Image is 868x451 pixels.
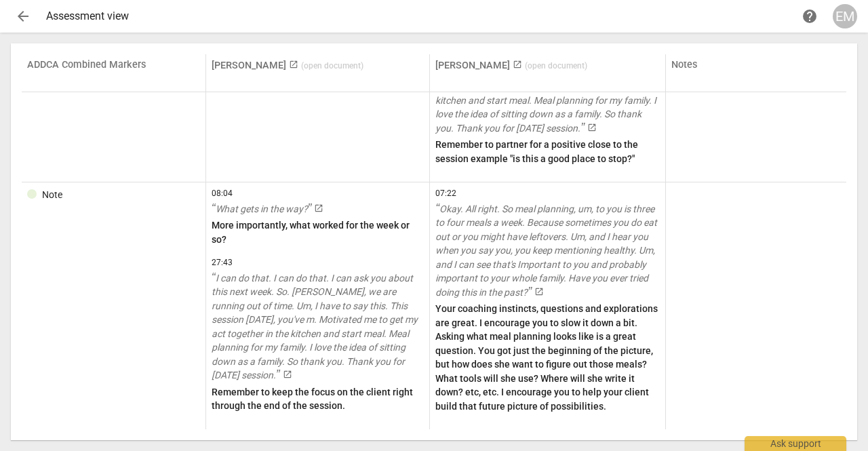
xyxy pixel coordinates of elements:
span: I can do that. I can do that. I can ask you about this next week. So. [PERSON_NAME], we are runni... [212,273,418,381]
span: launch [513,60,522,69]
p: More importantly, what worked for the week or so? [212,218,425,246]
a: What gets in the way? [212,202,425,216]
th: ADDCA Combined Markers [22,54,206,92]
th: Notes [666,54,846,92]
span: launch [289,60,298,69]
a: Help [797,4,822,28]
p: Your coaching instincts, questions and explorations are great. I encourage you to slow it down a ... [435,302,660,413]
span: launch [283,370,292,379]
a: I can do that. I can do that. I can ask you about this next week. So. [PERSON_NAME], we are runni... [212,271,425,383]
span: I can do that. I can do that. I can ask you about this next week. So. [PERSON_NAME], we are runni... [435,39,656,134]
a: [PERSON_NAME] (open document) [435,60,587,71]
span: Okay. All right. So meal planning, um, to you is three to four meals a week. Because sometimes yo... [435,203,657,298]
span: launch [314,203,323,213]
button: EM [833,4,857,28]
a: [PERSON_NAME] (open document) [212,60,363,71]
span: help [802,8,818,24]
span: ( open document ) [301,61,363,71]
span: 08:04 [212,188,425,199]
div: Assessment view [46,10,797,22]
span: 27:43 [212,257,425,269]
div: Ask support [745,436,846,451]
p: Remember to keep the focus on the client right through the end of the session. [212,385,425,413]
a: Okay. All right. So meal planning, um, to you is three to four meals a week. Because sometimes yo... [435,202,660,300]
span: arrow_back [15,8,31,24]
span: launch [587,123,597,132]
span: 07:22 [435,188,660,199]
span: ( open document ) [525,61,587,71]
div: Note [42,188,62,202]
span: launch [534,287,544,296]
span: What gets in the way? [212,203,312,214]
p: Remember to partner for a positive close to the session example "is this a good place to stop?" [435,138,660,165]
